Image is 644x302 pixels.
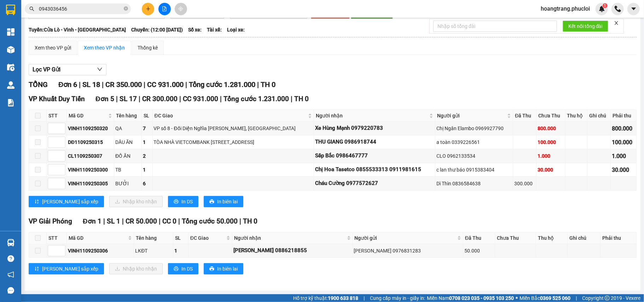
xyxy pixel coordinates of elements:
[513,110,536,122] th: Đã Thu
[29,95,85,103] span: VP Khuất Duy Tiến
[142,95,178,103] span: CR 300.000
[495,232,536,244] th: Chưa Thu
[143,152,151,160] div: 2
[29,217,72,225] span: VP Giải Phóng
[261,80,275,89] span: TH 0
[67,149,114,163] td: CL1109250307
[6,5,15,15] img: logo-vxr
[175,3,187,15] button: aim
[538,138,564,146] div: 100.000
[109,263,163,274] button: downloadNhập kho nhận
[449,295,514,301] strong: 0708 023 035 - 0935 103 250
[67,244,134,258] td: VINH1109250306
[516,297,518,300] span: ⚪️
[9,51,114,63] b: GỬI : VP Khuất Duy Tiến
[29,27,126,33] b: Tuyến: Cửa Lò - Vinh - [GEOGRAPHIC_DATA]
[124,6,128,11] span: close-circle
[612,152,635,161] div: 1.000
[568,22,603,30] span: Kết nối tổng đài
[354,247,462,255] div: [PERSON_NAME] 0976831283
[204,196,243,207] button: printerIn biên lai
[68,247,133,255] div: VINH1109250306
[138,44,158,52] div: Thống kê
[7,99,14,106] img: solution-icon
[7,271,14,278] span: notification
[79,80,81,89] span: |
[182,217,238,225] span: Tổng cước 50.000
[102,80,104,89] span: |
[538,152,564,160] div: 1.000
[224,95,289,103] span: Tổng cước 1.231.000
[315,138,434,146] div: THU GIANG 0986918744
[109,196,163,207] button: downloadNhập kho nhận
[126,217,157,225] span: CR 50.000
[220,95,222,103] span: |
[565,110,588,122] th: Thu hộ
[97,66,103,72] span: down
[185,80,187,89] span: |
[464,247,494,255] div: 50.000
[209,199,214,205] span: printer
[587,110,611,122] th: Ghi chú
[120,95,137,103] span: SL 17
[364,294,365,302] span: |
[612,165,635,174] div: 30.000
[436,180,512,187] div: Dì Thìn 0836584638
[178,6,183,11] span: aim
[315,165,434,174] div: Chị Hoa Tasetco 0855533313 0911981615
[188,26,202,34] span: Số xe:
[143,138,151,146] div: 1
[159,217,161,225] span: |
[7,28,14,36] img: dashboard-icon
[66,26,296,35] li: Hotline: 02386655777, 02462925925, 0944789456
[294,95,309,103] span: TH 0
[207,26,222,34] span: Tài xế:
[204,263,243,274] button: printerIn biên lai
[139,95,140,103] span: |
[135,247,172,255] div: LKĐT
[568,232,601,244] th: Ghi chú
[612,124,635,133] div: 800.000
[29,196,104,207] button: sort-ascending[PERSON_NAME] sắp xếp
[181,265,193,273] span: In DS
[178,217,180,225] span: |
[115,124,140,132] div: QA
[520,294,570,302] span: Miền Bắc
[34,199,39,205] span: sort-ascending
[67,177,114,191] td: VINH1109250305
[103,217,105,225] span: |
[66,17,296,26] li: [PERSON_NAME], [PERSON_NAME]
[315,152,434,160] div: Sếp Bắc 0986467777
[69,234,127,242] span: Mã GD
[540,295,570,301] strong: 0369 525 060
[315,124,434,133] div: Xe Hùng Mạnh 0979220783
[7,46,14,53] img: warehouse-icon
[39,5,122,13] input: Tìm tên, số ĐT hoặc mã đơn
[436,166,512,174] div: c lan thư báo 0915383404
[612,138,635,147] div: 100.000
[615,6,621,12] img: phone-icon
[115,166,140,174] div: TB
[257,80,259,89] span: |
[134,232,173,244] th: Tên hàng
[67,122,114,135] td: VINH1109250320
[433,21,557,32] input: Nhập số tổng đài
[29,6,34,11] span: search
[82,80,100,89] span: SL 18
[173,232,188,244] th: SL
[68,152,113,160] div: CL1109250307
[95,95,114,103] span: Đơn 5
[84,44,125,52] div: Xem theo VP nhận
[114,110,142,122] th: Tên hàng
[7,287,14,294] span: message
[243,217,257,225] span: TH 0
[144,80,145,89] span: |
[627,3,640,15] button: caret-down
[146,6,151,11] span: plus
[614,21,619,25] span: close
[47,110,67,122] th: STT
[291,95,292,103] span: |
[233,246,352,255] div: [PERSON_NAME] 0886218855
[29,263,104,274] button: sort-ascending[PERSON_NAME] sắp xếp
[181,198,193,205] span: In DS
